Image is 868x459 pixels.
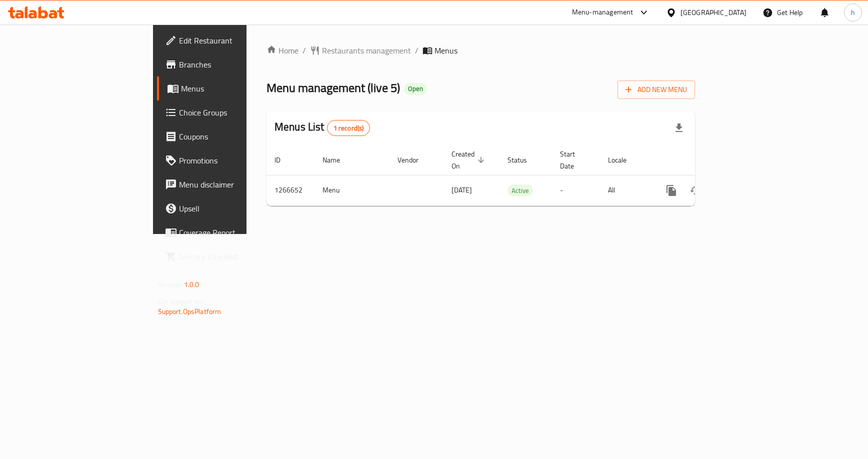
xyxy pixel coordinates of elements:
span: Get support on: [158,295,204,308]
nav: breadcrumb [266,44,695,56]
span: Open [404,84,427,93]
span: Menus [434,44,457,56]
div: [GEOGRAPHIC_DATA] [680,7,746,18]
div: Menu-management [572,6,633,18]
span: 1.0.0 [184,278,199,291]
span: Menus [181,82,290,94]
button: more [659,178,683,202]
a: Grocery Checklist [157,244,298,268]
span: Active [507,185,533,196]
a: Support.OpsPlatform [158,305,221,318]
h2: Menus List [274,119,370,136]
a: Menus [157,76,298,100]
span: Name [322,154,353,166]
th: Actions [651,145,763,175]
span: Coupons [179,130,290,142]
span: Edit Restaurant [179,34,290,46]
div: Open [404,83,427,95]
a: Restaurants management [310,44,411,56]
td: All [600,175,651,205]
li: / [415,44,418,56]
a: Choice Groups [157,100,298,124]
li: / [302,44,306,56]
span: Status [507,154,540,166]
span: Start Date [560,148,588,172]
div: Total records count [327,120,370,136]
a: Coverage Report [157,220,298,244]
span: [DATE] [451,183,472,196]
span: Locale [608,154,639,166]
span: Restaurants management [322,44,411,56]
span: Menu management ( live 5 ) [266,76,400,99]
span: Promotions [179,154,290,166]
span: Menu disclaimer [179,178,290,190]
div: Export file [667,116,691,140]
span: Vendor [397,154,431,166]
button: Add New Menu [617,80,695,99]
a: Edit Restaurant [157,28,298,52]
a: Upsell [157,196,298,220]
a: Menu disclaimer [157,172,298,196]
table: enhanced table [266,145,763,206]
a: Branches [157,52,298,76]
span: Branches [179,58,290,70]
span: Upsell [179,202,290,214]
span: Version: [158,278,182,291]
span: Coverage Report [179,226,290,238]
span: Created On [451,148,487,172]
button: Change Status [683,178,707,202]
span: h [851,7,855,18]
span: 1 record(s) [327,123,370,133]
span: Add New Menu [625,83,687,96]
a: Promotions [157,148,298,172]
span: Grocery Checklist [179,250,290,262]
span: Choice Groups [179,106,290,118]
a: Coupons [157,124,298,148]
td: Menu [314,175,389,205]
span: ID [274,154,293,166]
td: - [552,175,600,205]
